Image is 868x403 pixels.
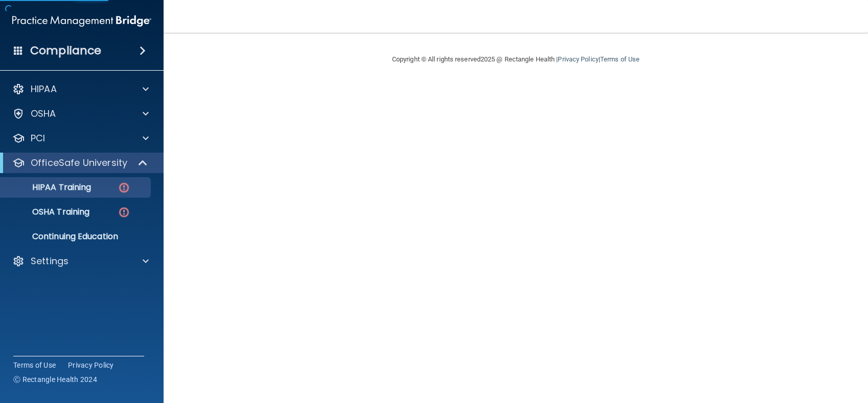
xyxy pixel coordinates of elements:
[329,43,702,76] div: Copyright © All rights reserved 2025 @ Rectangle Health | |
[31,255,68,267] p: Settings
[30,44,101,58] h4: Compliance
[7,182,91,193] p: HIPAA Training
[13,360,56,370] a: Terms of Use
[12,255,149,267] a: Settings
[13,374,97,385] span: Ⓒ Rectangle Health 2024
[31,157,127,169] p: OfficeSafe University
[600,55,639,63] a: Terms of Use
[31,108,56,120] p: OSHA
[31,83,57,95] p: HIPAA
[118,206,130,219] img: danger-circle.6113f641.png
[7,231,146,242] p: Continuing Education
[7,207,89,217] p: OSHA Training
[12,83,149,95] a: HIPAA
[31,132,45,144] p: PCI
[12,132,149,144] a: PCI
[12,108,149,120] a: OSHA
[118,181,130,194] img: danger-circle.6113f641.png
[68,360,114,370] a: Privacy Policy
[12,11,151,31] img: PMB logo
[12,157,148,169] a: OfficeSafe University
[558,55,598,63] a: Privacy Policy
